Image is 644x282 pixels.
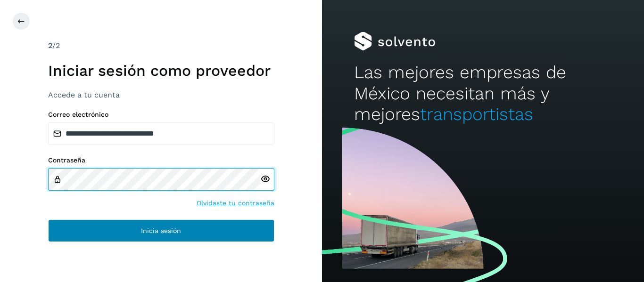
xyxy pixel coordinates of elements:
label: Contraseña [48,156,274,164]
button: Inicia sesión [48,219,274,242]
span: Inicia sesión [141,227,181,234]
label: Correo electrónico [48,111,274,119]
h2: Las mejores empresas de México necesitan más y mejores [354,62,611,125]
h1: Iniciar sesión como proveedor [48,62,274,80]
h3: Accede a tu cuenta [48,90,274,99]
span: transportistas [420,104,533,124]
span: 2 [48,41,52,50]
div: /2 [48,40,274,51]
a: Olvidaste tu contraseña [197,198,274,208]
